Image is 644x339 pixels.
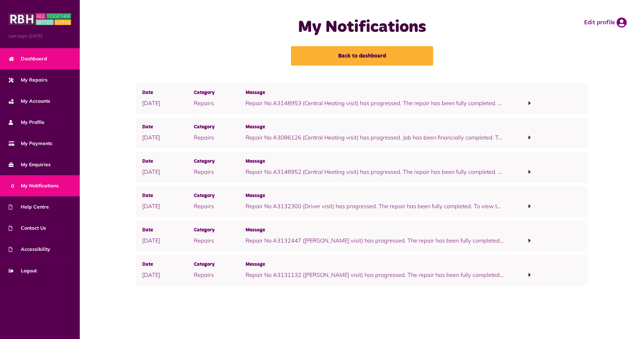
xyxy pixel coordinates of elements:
[194,89,246,97] span: Category
[194,158,246,166] span: Category
[9,182,59,189] span: My Notifications
[9,98,50,105] span: My Accounts
[9,33,71,39] span: Last login: [DATE]
[9,161,51,168] span: My Enquiries
[246,158,504,166] span: Message
[9,224,46,232] span: Contact Us
[194,133,246,142] p: Repairs
[194,202,246,210] p: Repairs
[246,89,504,97] span: Message
[9,119,44,126] span: My Profile
[194,236,246,245] p: Repairs
[142,124,194,131] span: Date
[142,133,194,142] p: [DATE]
[142,89,194,97] span: Date
[9,246,50,253] span: Accessibility
[194,192,246,200] span: Category
[194,227,246,234] span: Category
[194,261,246,269] span: Category
[9,76,48,84] span: My Repairs
[246,202,504,210] p: Repair No A3132300 (Driver visit) has progressed. The repair has been fully completed. To view th...
[142,227,194,234] span: Date
[246,271,504,279] p: Repair No A3131132 ([PERSON_NAME] visit) has progressed. The repair has been fully completed. To ...
[194,99,246,107] p: Repairs
[194,168,246,176] p: Repairs
[246,192,504,200] span: Message
[142,202,194,210] p: [DATE]
[142,236,194,245] p: [DATE]
[142,192,194,200] span: Date
[9,12,71,26] img: MyRBH
[246,124,504,131] span: Message
[246,236,504,245] p: Repair No A3132447 ([PERSON_NAME] visit) has progressed. The repair has been fully completed. To ...
[246,133,504,142] p: Repair No A3086126 (Central Heating visit) has progressed. Job has been financially completed. To...
[246,168,504,176] p: Repair No A3148952 (Central Heating visit) has progressed. The repair has been fully completed. T...
[291,46,433,66] a: Back to dashboard
[246,227,504,234] span: Message
[246,261,504,269] span: Message
[584,17,627,28] a: Edit profile
[9,55,47,62] span: Dashboard
[246,99,504,107] p: Repair No A3148953 (Central Heating visit) has progressed. The repair has been fully completed. T...
[142,261,194,269] span: Date
[9,182,16,189] span: 0
[194,124,246,131] span: Category
[228,17,496,37] h1: My Notifications
[142,158,194,166] span: Date
[142,99,194,107] p: [DATE]
[9,267,37,274] span: Logout
[142,271,194,279] p: [DATE]
[9,203,49,211] span: Help Centre
[9,140,52,147] span: My Payments
[142,168,194,176] p: [DATE]
[194,271,246,279] p: Repairs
